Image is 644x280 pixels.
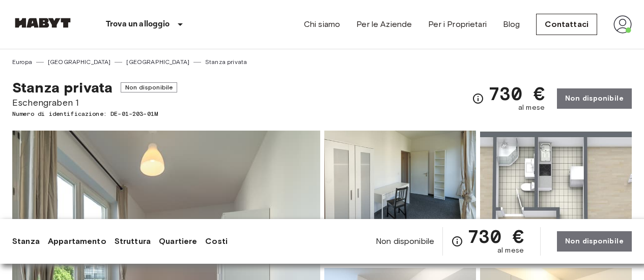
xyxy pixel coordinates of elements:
[48,235,106,247] a: Appartamento
[467,227,524,245] span: 730 €
[324,131,476,264] img: Picture of unit DE-01-203-01M
[480,131,632,264] img: Picture of unit DE-01-203-01M
[159,235,197,247] a: Quartiere
[376,236,434,247] span: Non disponibile
[451,235,463,247] svg: Verifica i dettagli delle spese nella sezione 'Riassunto dei Costi'. Si prega di notare che gli s...
[115,235,151,247] a: Struttura
[536,14,597,35] a: Contattaci
[472,92,484,105] svg: Verifica i dettagli delle spese nella sezione 'Riassunto dei Costi'. Si prega di notare che gli s...
[126,57,189,67] a: [GEOGRAPHIC_DATA]
[12,96,177,109] span: Eschengraben 1
[497,245,524,256] span: al mese
[205,57,247,67] a: Stanza privata
[428,18,487,30] a: Per i Proprietari
[48,57,111,67] a: [GEOGRAPHIC_DATA]
[12,79,113,96] span: Stanza privata
[12,18,73,28] img: Habyt
[12,235,40,247] a: Stanza
[518,103,545,113] span: al mese
[488,84,545,103] span: 730 €
[121,82,177,92] span: Non disponibile
[106,18,170,30] p: Trova un alloggio
[205,235,228,247] a: Costi
[12,57,32,67] a: Europa
[304,18,340,30] a: Chi siamo
[356,18,412,30] a: Per le Aziende
[12,109,177,118] span: Numero di identificazione: DE-01-203-01M
[503,18,520,30] a: Blog
[613,15,632,34] img: avatar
